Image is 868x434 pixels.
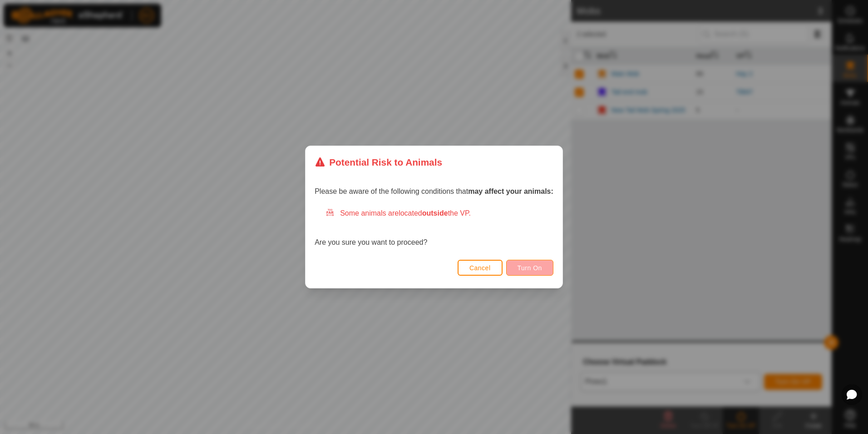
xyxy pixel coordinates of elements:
[422,209,448,217] strong: outside
[469,264,491,272] span: Cancel
[325,208,553,219] div: Some animals are
[518,264,542,272] span: Turn On
[315,187,553,195] span: Please be aware of the following conditions that
[468,187,553,195] strong: may affect your animals:
[315,208,553,248] div: Are you sure you want to proceed?
[399,209,471,217] span: located the VP.
[506,260,553,276] button: Turn On
[458,260,503,276] button: Cancel
[315,155,442,169] div: Potential Risk to Animals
